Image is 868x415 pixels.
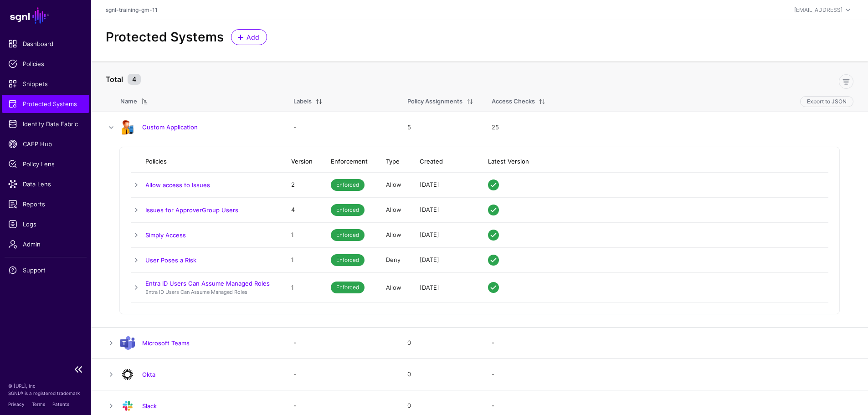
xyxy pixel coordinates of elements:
td: 1 [282,248,322,273]
span: Snippets [8,79,83,88]
th: Enforcement [322,151,377,173]
a: CAEP Hub [2,135,89,153]
div: 25 [492,123,853,132]
a: Dashboard [2,35,89,53]
a: Logs [2,215,89,233]
td: 2 [282,173,322,198]
a: Simply Access [145,231,186,239]
a: Policies [2,55,89,73]
th: Type [377,151,411,173]
a: Issues for ApproverGroup Users [145,206,238,214]
td: 0 [398,327,483,359]
a: Microsoft Teams [142,339,190,347]
img: svg+xml;base64,PHN2ZyB3aWR0aD0iOTgiIGhlaWdodD0iMTIyIiB2aWV3Qm94PSIwIDAgOTggMTIyIiBmaWxsPSJub25lIi... [120,120,135,135]
p: SGNL® is a registered trademark [8,389,83,397]
span: Admin [8,240,83,249]
span: [DATE] [420,231,439,238]
div: [EMAIL_ADDRESS] [794,6,842,14]
a: Patents [52,401,69,407]
span: [DATE] [420,256,439,263]
span: Data Lens [8,179,83,189]
span: Enforced [331,282,365,293]
div: - [492,370,853,379]
span: Enforced [331,254,365,266]
span: Add [246,32,261,42]
small: 4 [128,74,141,85]
span: [DATE] [420,206,439,213]
a: Data Lens [2,175,89,193]
span: Enforced [331,179,365,191]
th: Created [411,151,479,173]
th: Policies [145,151,282,173]
th: Latest Version [479,151,828,173]
a: Terms [32,401,45,407]
div: Name [120,97,137,106]
div: - [492,401,853,410]
td: 4 [282,198,322,223]
a: Privacy [8,401,25,407]
td: Allow [377,198,411,223]
td: - [284,112,398,143]
a: Slack [142,402,157,410]
div: Labels [293,97,312,106]
span: Enforced [331,204,365,216]
td: 5 [398,112,483,143]
a: Okta [142,371,155,378]
td: 1 [282,223,322,248]
td: Deny [377,248,411,273]
img: svg+xml;base64,PHN2ZyB3aWR0aD0iNjQiIGhlaWdodD0iNjQiIHZpZXdCb3g9IjAgMCA2NCA2NCIgZmlsbD0ibm9uZSIgeG... [120,399,135,413]
a: Admin [2,235,89,253]
a: Snippets [2,75,89,93]
span: Policy Lens [8,159,83,169]
p: © [URL], Inc [8,382,83,389]
p: Entra ID Users Can Assume Managed Roles [145,288,273,296]
a: Custom Application [142,123,198,131]
span: Protected Systems [8,99,83,108]
span: Enforced [331,229,365,241]
strong: Total [106,75,123,84]
td: Allow [377,273,411,303]
a: Entra ID Users Can Assume Managed Roles [145,280,270,287]
td: Allow [377,223,411,248]
div: Access Checks [492,97,535,106]
a: sgnl-training-gm-11 [106,6,158,13]
td: Allow [377,173,411,198]
a: SGNL [5,5,86,26]
td: 0 [398,359,483,390]
div: Policy Assignments [407,97,462,106]
span: Dashboard [8,39,83,48]
td: - [284,327,398,359]
span: [DATE] [420,284,439,291]
span: Reports [8,200,83,209]
img: svg+xml;base64,PD94bWwgdmVyc2lvbj0iMS4wIiBlbmNvZGluZz0idXRmLTgiPz4KPHN2ZyB4bWxucz0iaHR0cDovL3d3dy... [120,336,135,350]
a: Reports [2,195,89,213]
th: Version [282,151,322,173]
h2: Protected Systems [106,30,224,45]
a: Protected Systems [2,95,89,113]
span: [DATE] [420,181,439,188]
td: - [284,359,398,390]
span: CAEP Hub [8,139,83,149]
button: Export to JSON [800,96,853,107]
span: Policies [8,59,83,68]
span: Support [8,266,83,275]
img: svg+xml;base64,PHN2ZyB3aWR0aD0iNjQiIGhlaWdodD0iNjQiIHZpZXdCb3g9IjAgMCA2NCA2NCIgZmlsbD0ibm9uZSIgeG... [120,367,135,382]
a: Add [231,29,267,45]
a: Allow access to Issues [145,181,210,189]
a: Identity Data Fabric [2,115,89,133]
td: 1 [282,273,322,303]
span: Identity Data Fabric [8,119,83,128]
a: User Poses a Risk [145,256,196,264]
div: - [492,338,853,348]
span: Logs [8,220,83,229]
a: Policy Lens [2,155,89,173]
